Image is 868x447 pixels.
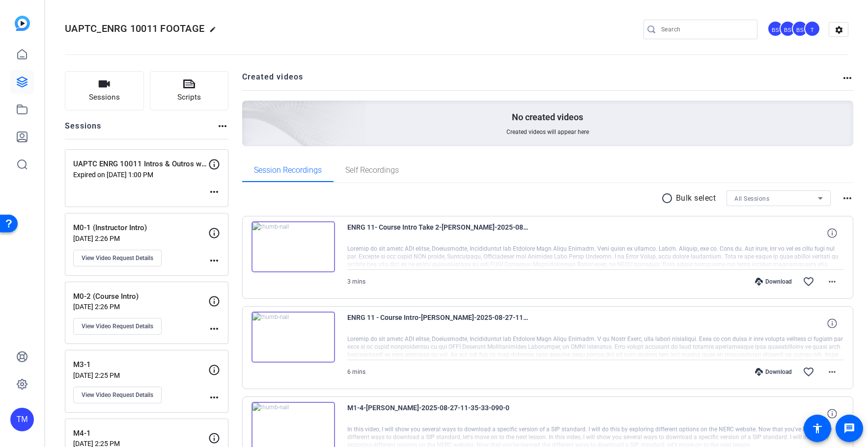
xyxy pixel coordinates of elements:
[73,291,208,302] p: M0-2 (Course Intro)
[15,16,30,31] img: blue-gradient.svg
[826,366,838,378] mat-icon: more_horiz
[73,158,208,170] p: UAPTC ENRG 10011 Intros & Outros w/ [PERSON_NAME]
[843,422,855,434] mat-icon: message
[792,21,808,37] div: BS
[89,92,120,103] span: Sessions
[73,387,162,403] button: View Video Request Details
[73,222,208,234] p: M0-1 (Instructor Intro)
[803,366,814,378] mat-icon: favorite_border
[73,359,208,370] p: M3-1
[208,186,220,198] mat-icon: more_horiz
[767,21,784,37] div: BS
[661,192,676,204] mat-icon: radio_button_unchecked
[73,303,208,311] p: [DATE] 2:26 PM
[73,171,208,179] p: Expired on [DATE] 1:00 PM
[208,392,220,403] mat-icon: more_horiz
[347,312,529,335] span: ENRG 11 - Course Intro-[PERSON_NAME]-2025-08-27-11-49-45-983-0
[208,323,220,335] mat-icon: more_horiz
[73,428,208,439] p: M4-1
[347,221,529,245] span: ENRG 11- Course Intro Take 2-[PERSON_NAME]-2025-08-27-11-56-21-587-0
[676,192,716,204] p: Bulk select
[65,120,102,139] h2: Sessions
[767,21,784,38] ngx-avatar: Brandon Simmons
[780,21,796,37] div: BS
[10,408,34,431] div: TM
[734,195,769,202] span: All Sessions
[208,255,220,266] mat-icon: more_horiz
[812,422,823,434] mat-icon: accessibility
[150,71,229,110] button: Scripts
[661,24,750,35] input: Search
[82,322,153,330] span: View Video Request Details
[73,371,208,379] p: [DATE] 2:25 PM
[347,402,529,425] span: M1-4-[PERSON_NAME]-2025-08-27-11-35-33-090-0
[242,71,842,90] h2: Created videos
[841,72,853,84] mat-icon: more_horiz
[347,368,365,375] span: 6 mins
[347,278,365,285] span: 3 mins
[65,71,144,110] button: Sessions
[209,26,221,38] mat-icon: edit
[803,276,814,288] mat-icon: favorite_border
[73,235,208,242] p: [DATE] 2:26 PM
[750,368,797,376] div: Download
[826,276,838,288] mat-icon: more_horiz
[345,166,399,174] span: Self Recordings
[829,23,849,37] mat-icon: settings
[82,391,153,399] span: View Video Request Details
[65,23,204,34] span: UAPTC_ENRG 10011 FOOTAGE
[841,192,853,204] mat-icon: more_horiz
[177,92,201,103] span: Scripts
[73,318,162,335] button: View Video Request Details
[804,21,821,38] ngx-avatar: Tim Marietta
[750,278,797,286] div: Download
[82,254,153,262] span: View Video Request Details
[132,3,366,216] img: Creted videos background
[804,21,820,37] div: T
[792,21,809,38] ngx-avatar: Brian Sly
[73,250,162,266] button: View Video Request Details
[217,120,228,132] mat-icon: more_horiz
[512,111,583,123] p: No created videos
[252,312,335,363] img: thumb-nail
[252,221,335,272] img: thumb-nail
[254,166,322,174] span: Session Recordings
[506,128,589,136] span: Created videos will appear here
[780,21,797,38] ngx-avatar: Bradley Spinsby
